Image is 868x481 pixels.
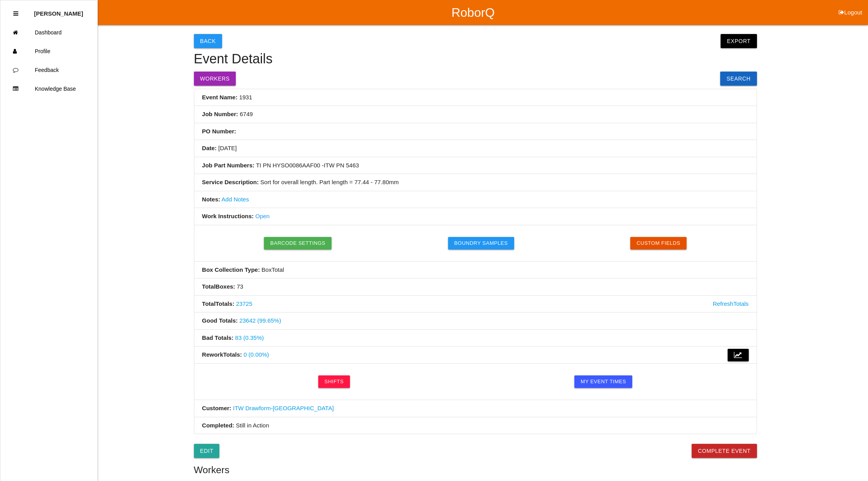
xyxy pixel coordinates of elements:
b: Job Number: [202,111,239,117]
button: Back [194,34,222,48]
p: Diana Harris [34,4,83,17]
b: Job Part Numbers: [202,162,255,169]
li: 1931 [194,89,757,106]
b: Event Name: [202,94,238,101]
a: 23642 (99.65%) [239,317,281,324]
button: Custom Fields [630,237,687,249]
a: Feedback [0,61,97,79]
a: ITW Drawform-[GEOGRAPHIC_DATA] [233,405,334,411]
li: Still in Action [194,417,757,434]
b: Customer: [202,405,231,411]
b: Rework Totals : [202,351,242,358]
a: Add Notes [222,196,249,203]
a: Open [255,213,270,219]
a: 0 (0.00%) [244,351,269,358]
b: PO Number: [202,128,237,135]
h4: Event Details [194,52,757,66]
a: Dashboard [0,23,97,42]
b: Box Collection Type: [202,266,260,273]
li: TI PN HYSO0086AAF00 -ITW PN 5463 [194,157,757,174]
button: Workers [194,72,236,86]
li: 73 [194,278,757,296]
a: Refresh Totals [713,300,749,309]
a: 23725 [236,300,253,307]
a: Shifts [318,375,350,388]
b: Bad Totals : [202,334,234,341]
b: Good Totals : [202,317,238,324]
h5: Workers [194,465,757,475]
div: Close [13,4,18,23]
b: Notes: [202,196,221,203]
button: Complete Event [692,444,757,458]
a: Search [720,72,757,86]
b: Total Totals : [202,300,235,307]
a: Profile [0,42,97,61]
li: Box Total [194,262,757,279]
li: [DATE] [194,140,757,157]
button: Export [721,34,757,48]
button: Boundry Samples [448,237,514,249]
li: 6749 [194,106,757,123]
button: Barcode Settings [264,237,332,249]
b: Date: [202,145,217,151]
li: Sort for overall length. Part length = 77.44 - 77.80mm [194,174,757,191]
a: Knowledge Base [0,79,97,98]
a: 83 (0.35%) [235,334,264,341]
b: Total Boxes : [202,283,235,290]
b: Service Description: [202,179,259,185]
b: Work Instructions: [202,213,254,219]
a: Edit [194,444,220,458]
a: My Event Times [574,375,632,388]
b: Completed: [202,422,235,429]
